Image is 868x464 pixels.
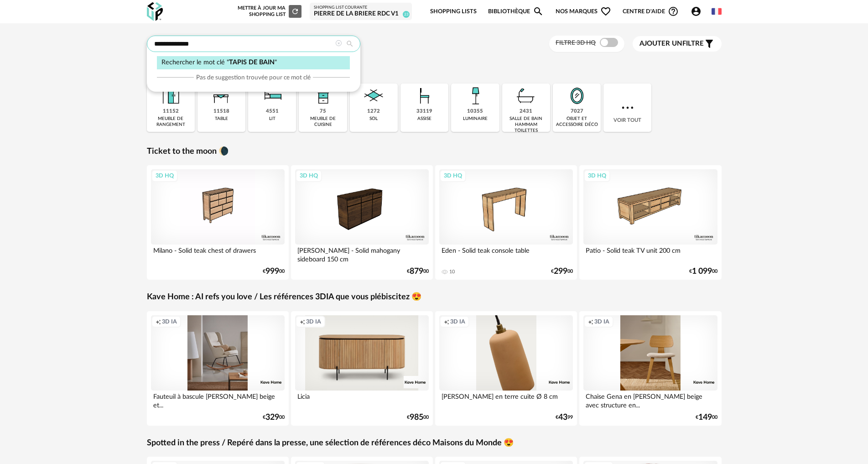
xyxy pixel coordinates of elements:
span: 999 [265,268,279,275]
div: [PERSON_NAME] en terre cuite Ø 8 cm [439,391,573,409]
img: Miroir.png [565,83,589,108]
div: Fauteuil à bascule [PERSON_NAME] beige et... [151,391,285,409]
img: Meuble%20de%20rangement.png [158,83,183,108]
img: OXP [147,2,163,21]
div: assise [417,116,431,122]
span: 985 [410,414,423,421]
div: Milano - Solid teak chest of drawers [151,245,285,263]
span: 329 [265,414,279,421]
span: Account Circle icon [691,6,702,17]
a: 3D HQ [PERSON_NAME] - Solid mahogany sideboard 150 cm €87900 [291,165,433,280]
div: 2431 [520,108,532,115]
span: Nos marques [556,1,611,22]
div: Licia [295,391,429,409]
span: Help Circle Outline icon [668,6,679,17]
div: 11518 [213,108,229,115]
span: Refresh icon [291,9,299,14]
span: Magnify icon [533,6,544,17]
span: 879 [410,268,423,275]
div: Eden - Solid teak console table [439,245,573,263]
div: € 00 [263,268,285,275]
span: 1 099 [692,268,712,275]
span: 149 [698,414,712,421]
img: fr [712,6,722,16]
span: Creation icon [300,318,305,325]
div: 3D HQ [440,170,466,182]
div: € 00 [407,268,429,275]
span: Heart Outline icon [600,6,611,17]
div: 1272 [367,108,380,115]
a: Ticket to the moon 🌘 [147,146,229,157]
div: meuble de cuisine [301,116,344,128]
a: Spotted in the press / Repéré dans la presse, une sélection de références déco Maisons du Monde 😍 [147,438,514,448]
button: Ajouter unfiltre Filter icon [633,36,722,52]
span: Account Circle icon [691,6,706,17]
span: Creation icon [156,318,161,325]
span: filtre [639,39,704,48]
div: € 00 [696,414,717,421]
div: € 00 [407,414,429,421]
img: Table.png [209,83,234,108]
a: 3D HQ Eden - Solid teak console table 10 €29900 [435,165,577,280]
div: € 00 [263,414,285,421]
div: 7027 [571,108,583,115]
div: meuble de rangement [150,116,192,128]
div: 3D HQ [296,170,322,182]
div: 3D HQ [584,170,610,182]
div: 4551 [266,108,279,115]
div: table [215,116,228,122]
div: 3D HQ [151,170,178,182]
img: Sol.png [361,83,386,108]
span: Filter icon [704,38,715,49]
img: Luminaire.png [463,83,488,108]
span: 43 [558,414,567,421]
span: 3D IA [450,318,465,325]
img: Rangement.png [311,83,335,108]
a: Shopping Lists [430,1,477,22]
a: Creation icon 3D IA [PERSON_NAME] en terre cuite Ø 8 cm €4399 [435,311,577,426]
div: Patio - Solid teak TV unit 200 cm [583,245,717,263]
div: salle de bain hammam toilettes [505,116,547,134]
a: Creation icon 3D IA Chaise Gena en [PERSON_NAME] beige avec structure en... €14900 [579,311,722,426]
div: Rechercher le mot clé " " [157,56,350,69]
div: sol [369,116,378,122]
div: Mettre à jour ma Shopping List [236,5,301,18]
a: 3D HQ Patio - Solid teak TV unit 200 cm €1 09900 [579,165,722,280]
div: Shopping List courante [314,5,408,10]
img: Salle%20de%20bain.png [514,83,538,108]
span: 3D IA [306,318,321,325]
span: 3D IA [594,318,609,325]
a: BibliothèqueMagnify icon [488,1,544,22]
div: € 00 [551,268,573,275]
span: Centre d'aideHelp Circle Outline icon [623,6,679,17]
span: 3D IA [162,318,177,325]
div: lit [269,116,275,122]
img: Assise.png [412,83,437,108]
div: objet et accessoire déco [556,116,598,128]
span: Pas de suggestion trouvée pour ce mot clé [196,73,311,82]
div: 75 [320,108,326,115]
a: 3D HQ Milano - Solid teak chest of drawers €99900 [147,165,289,280]
div: Voir tout [603,83,651,132]
a: Creation icon 3D IA Fauteuil à bascule [PERSON_NAME] beige et... €32900 [147,311,289,426]
span: 299 [554,268,567,275]
span: Creation icon [444,318,449,325]
div: 11152 [163,108,179,115]
a: Kave Home : AI refs you love / Les références 3DIA que vous plébiscitez 😍 [147,292,421,302]
div: 10355 [467,108,483,115]
div: Chaise Gena en [PERSON_NAME] beige avec structure en... [583,391,717,409]
div: [PERSON_NAME] - Solid mahogany sideboard 150 cm [295,245,429,263]
div: € 99 [556,414,573,421]
span: TAPIS DE BAIN [229,59,275,66]
div: luminaire [463,116,488,122]
a: Shopping List courante pierre de la briere RDC V1 23 [314,5,408,18]
img: Literie.png [260,83,285,108]
div: € 00 [689,268,717,275]
div: pierre de la briere RDC V1 [314,10,408,18]
span: Ajouter un [639,40,682,47]
div: 33119 [416,108,432,115]
div: 10 [449,269,455,275]
img: more.7b13dc1.svg [619,99,636,116]
a: Creation icon 3D IA Licia €98500 [291,311,433,426]
span: 23 [403,11,410,18]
